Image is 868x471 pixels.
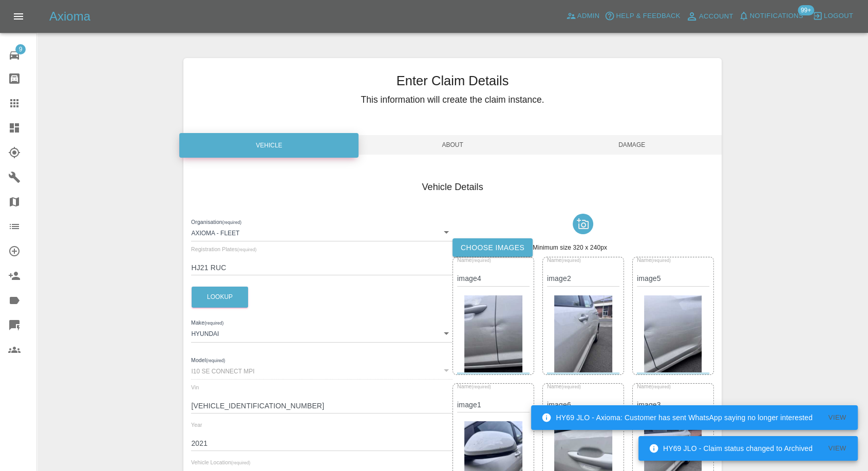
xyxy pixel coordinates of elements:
[191,356,225,364] label: Model
[637,383,671,389] span: Name
[191,384,199,390] span: Vin
[563,8,602,24] a: Admin
[192,287,248,308] button: Lookup
[363,135,542,155] span: About
[750,10,803,22] span: Notifications
[191,361,452,380] div: I10 SE CONNECT MPI
[577,10,600,22] span: Admin
[191,246,256,252] span: Registration Plates
[561,258,580,263] small: (required)
[206,358,225,363] small: (required)
[561,384,580,389] small: (required)
[637,257,671,263] span: Name
[547,383,581,389] span: Name
[821,441,854,457] button: View
[191,459,250,465] span: Vehicle Location
[541,408,813,427] div: HY69 JLO - Axioma: Customer has sent WhatsApp saying no longer interested
[616,10,680,22] span: Help & Feedback
[602,8,683,24] button: Help & Feedback
[810,8,856,24] button: Logout
[231,461,250,465] small: (required)
[15,44,26,54] span: 9
[683,8,736,25] a: Account
[237,248,256,252] small: (required)
[471,384,490,389] small: (required)
[699,11,733,23] span: Account
[471,258,490,263] small: (required)
[191,223,452,241] div: Axioma - Fleet
[222,220,241,224] small: (required)
[204,321,223,326] small: (required)
[533,244,607,251] span: Minimum size 320 x 240px
[191,422,202,428] span: Year
[452,238,533,257] label: Choose images
[649,439,813,458] div: HY69 JLO - Claim status changed to Archived
[191,319,223,327] label: Make
[183,93,721,106] h5: This information will create the claim instance.
[191,324,452,342] div: HYUNDAI
[547,257,581,263] span: Name
[6,4,31,29] button: Open drawer
[542,135,722,155] span: Damage
[651,384,670,389] small: (required)
[179,133,358,158] div: Vehicle
[798,5,814,15] span: 99+
[191,218,241,226] label: Organisation
[457,257,491,263] span: Name
[736,8,806,24] button: Notifications
[821,410,854,426] button: View
[191,180,713,194] h4: Vehicle Details
[49,8,90,25] h5: Axioma
[824,10,853,22] span: Logout
[457,383,491,389] span: Name
[651,258,670,263] small: (required)
[183,71,721,90] h3: Enter Claim Details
